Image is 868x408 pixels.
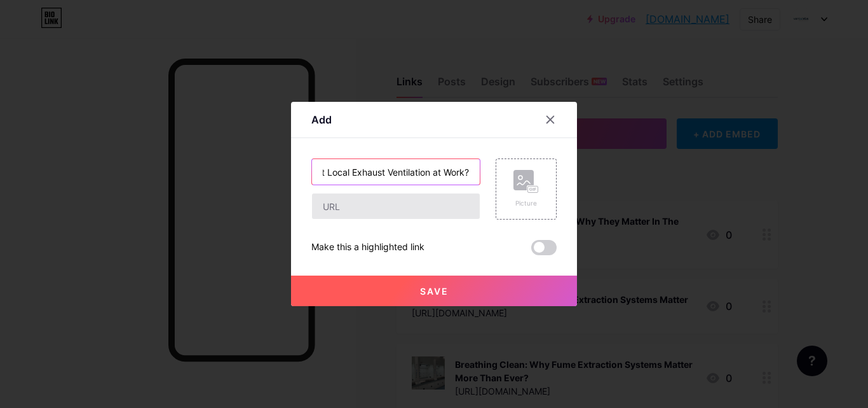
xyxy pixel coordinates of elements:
div: Picture [513,199,539,208]
div: Make this a highlighted link [311,240,424,255]
span: Save [420,286,449,297]
div: Add [311,112,332,127]
input: Title [312,159,480,185]
button: Save [291,276,577,306]
input: URL [312,193,480,219]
